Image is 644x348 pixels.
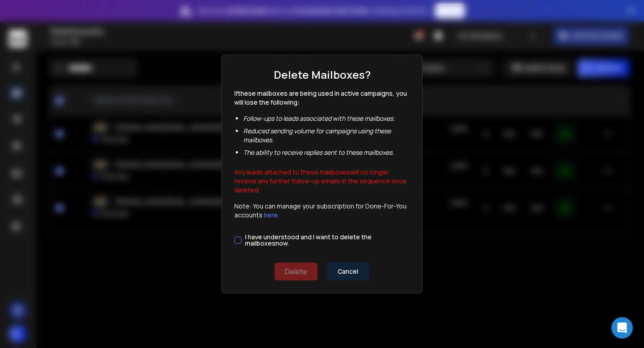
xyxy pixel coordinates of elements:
div: Open Intercom Messenger [611,317,633,339]
p: If these mailboxes are being used in active campaigns, you will lose the following: [234,89,410,107]
li: Reduced sending volume for campaigns using these mailboxes . [243,127,410,144]
li: The ability to receive replies sent to these mailboxes . [243,148,410,157]
h1: Delete Mailboxes? [274,68,371,82]
label: I have understood and I want to delete the mailbox es now. [245,234,410,246]
li: Follow-ups to leads associated with these mailboxes . [243,114,410,123]
p: Note: You can manage your subscription for Done-For-You accounts . [234,202,410,220]
p: Any leads attached to these mailboxes will no longer receive any further follow-up emails in the ... [234,164,410,195]
a: here [264,211,278,220]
